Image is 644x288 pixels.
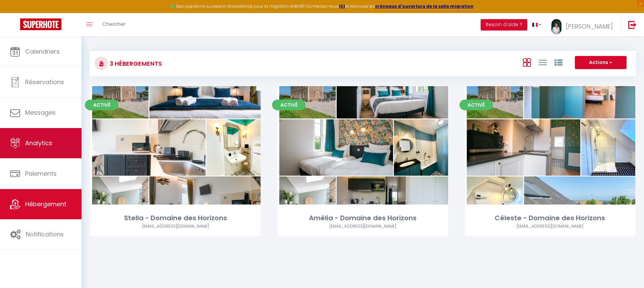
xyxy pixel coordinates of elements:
[90,223,261,230] div: Airbnb
[25,78,64,86] span: Réservations
[481,19,527,31] button: Besoin d'aide ?
[277,223,448,230] div: Airbnb
[108,56,162,71] h3: 3 Hébergements
[339,3,345,9] a: ICI
[554,57,562,68] a: Vue par Groupe
[25,169,57,178] span: Paiements
[25,139,52,147] span: Analytics
[539,57,547,68] a: Vue en Liste
[546,13,621,37] a: ... [PERSON_NAME]
[25,200,66,208] span: Hébergement
[5,3,25,23] button: Ouvrir le widget de chat LiveChat
[460,100,493,110] span: Activé
[523,57,531,68] a: Vue en Box
[628,20,637,29] img: logout
[465,213,635,223] div: Céleste - Domaine des Horizons
[102,20,125,27] span: Chercher
[277,213,448,223] div: Amélia - Domaine des Horizons
[85,100,118,110] span: Activé
[25,108,56,117] span: Messages
[375,3,474,9] a: créneaux d'ouverture de la salle migration
[566,22,613,31] span: [PERSON_NAME]
[20,18,61,30] img: Super Booking
[26,230,64,238] span: Notifications
[575,56,627,69] button: Actions
[25,47,60,56] span: Calendriers
[465,223,635,230] div: Airbnb
[551,19,561,34] img: ...
[90,213,261,223] div: Stella - Domaine des Horizons
[272,100,306,110] span: Activé
[97,13,130,37] a: Chercher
